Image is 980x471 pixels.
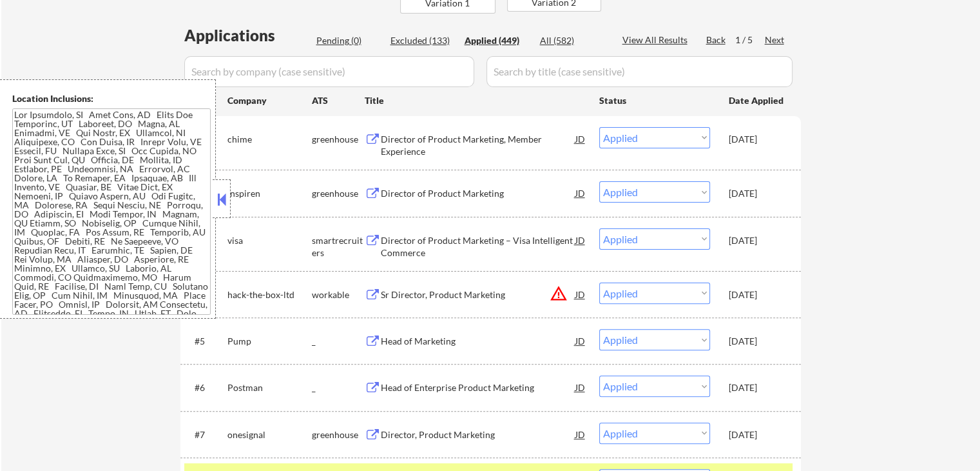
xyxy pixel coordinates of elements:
[365,94,587,107] div: Title
[599,88,710,112] div: Status
[312,187,365,200] div: greenhouse
[574,376,587,399] div: JD
[195,335,217,348] div: #5
[381,234,575,259] div: Director of Product Marketing – Visa Intelligent Commerce
[381,335,575,348] div: Head of Marketing
[729,187,785,200] div: [DATE]
[390,34,455,47] div: Excluded (133)
[195,428,217,441] div: #7
[227,234,312,247] div: visa
[574,283,587,306] div: JD
[729,234,785,247] div: [DATE]
[540,34,604,47] div: All (582)
[184,28,312,43] div: Applications
[312,133,365,146] div: greenhouse
[735,34,765,46] div: 1 / 5
[184,56,474,87] input: Search by company (case sensitive)
[574,228,587,252] div: JD
[765,34,785,46] div: Next
[381,187,575,200] div: Director of Product Marketing
[381,428,575,441] div: Director, Product Marketing
[706,34,727,46] div: Back
[227,428,312,441] div: onesignal
[227,335,312,348] div: Pump
[574,423,587,446] div: JD
[312,234,365,259] div: smartrecruiters
[381,288,575,301] div: Sr Director, Product Marketing
[729,288,785,301] div: [DATE]
[574,127,587,150] div: JD
[729,428,785,441] div: [DATE]
[227,133,312,146] div: chime
[381,381,575,394] div: Head of Enterprise Product Marketing
[550,285,568,303] button: warning_amber
[312,94,365,107] div: ATS
[729,335,785,348] div: [DATE]
[312,381,365,394] div: _
[622,34,691,46] div: View All Results
[574,181,587,205] div: JD
[312,428,365,441] div: greenhouse
[729,381,785,394] div: [DATE]
[195,381,217,394] div: #6
[574,329,587,352] div: JD
[312,335,365,348] div: _
[227,381,312,394] div: Postman
[312,288,365,301] div: workable
[227,288,312,301] div: hack-the-box-ltd
[227,187,312,200] div: inspiren
[486,56,793,87] input: Search by title (case sensitive)
[12,92,211,105] div: Location Inclusions:
[729,133,785,146] div: [DATE]
[227,94,312,107] div: Company
[381,133,575,158] div: Director of Product Marketing, Member Experience
[729,94,785,107] div: Date Applied
[316,34,381,47] div: Pending (0)
[465,34,529,47] div: Applied (449)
